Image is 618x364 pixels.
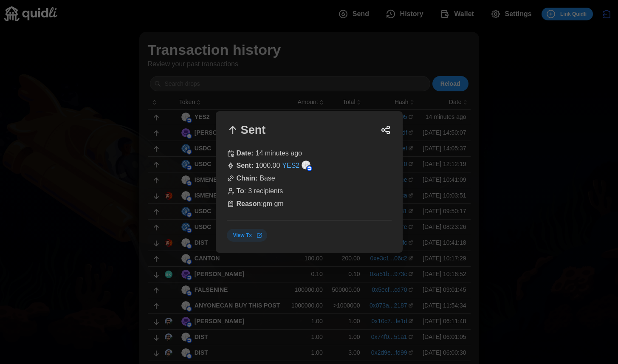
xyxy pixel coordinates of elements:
strong: Date: [237,150,254,157]
h1: Sent [241,122,266,137]
strong: Reason [237,200,261,207]
a: YES2 [282,161,299,171]
strong: To [237,187,244,195]
p: : [237,186,246,197]
p: 14 minutes ago [256,148,302,159]
span: View Tx [233,229,252,241]
div: 3 recipients [227,186,392,197]
p: Base [260,173,275,184]
img: YES2 (on Base) [302,161,310,169]
p: 1000.00 [256,161,280,171]
p: : gm gm [237,199,284,209]
a: View Tx [227,229,268,242]
strong: Sent : [237,162,254,169]
strong: Chain: [237,175,258,182]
